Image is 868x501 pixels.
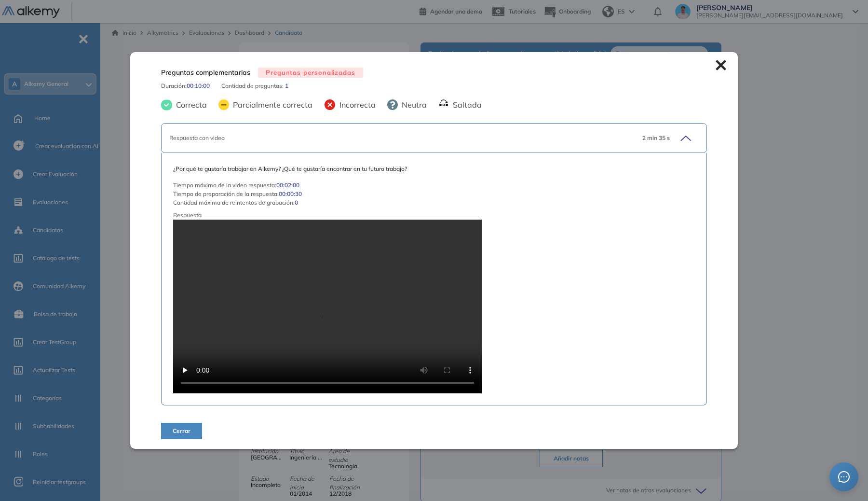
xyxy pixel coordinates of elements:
span: Correcta [172,99,207,111]
span: Cantidad de preguntas: [221,82,285,90]
div: Respuesta con video [169,134,635,142]
span: Tiempo de preparación de la respuesta : [173,190,279,198]
span: Parcialmente correcta [229,99,312,111]
span: Cantidad máxima de reintentos de grabación : [173,198,295,207]
button: Cerrar [161,423,202,439]
span: 0 [295,198,298,207]
span: Neutra [398,99,427,111]
span: Respuesta [173,211,643,220]
span: message [838,471,850,483]
span: Tiempo máximo de la video respuesta : [173,181,276,190]
span: Incorrecta [336,99,376,111]
span: 1 [285,82,288,90]
span: 00:00:30 [279,190,302,198]
span: Preguntas personalizadas [258,68,363,78]
span: ¿Por qué te gustaría trabajar en Alkemy? ¿Qué te gustaría encontrar en tu futuro trabajo? [173,165,695,173]
span: 00:02:00 [276,181,299,190]
span: 00:10:00 [187,82,210,90]
span: Preguntas complementarias [161,68,250,78]
span: Saltada [449,99,482,111]
span: 2 min 35 s [642,134,670,142]
span: Duración : [161,82,187,90]
span: Cerrar [173,427,190,435]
